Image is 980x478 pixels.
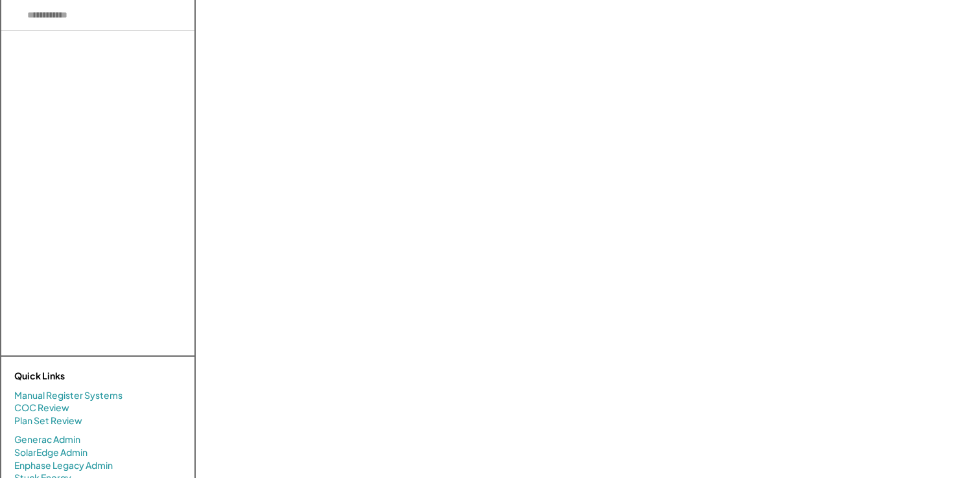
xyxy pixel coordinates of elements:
a: Enphase Legacy Admin [14,459,113,472]
a: Plan Set Review [14,414,82,427]
a: Manual Register Systems [14,389,122,402]
a: SolarEdge Admin [14,446,87,459]
a: COC Review [14,401,69,414]
a: Generac Admin [14,433,80,446]
div: Quick Links [14,370,144,383]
